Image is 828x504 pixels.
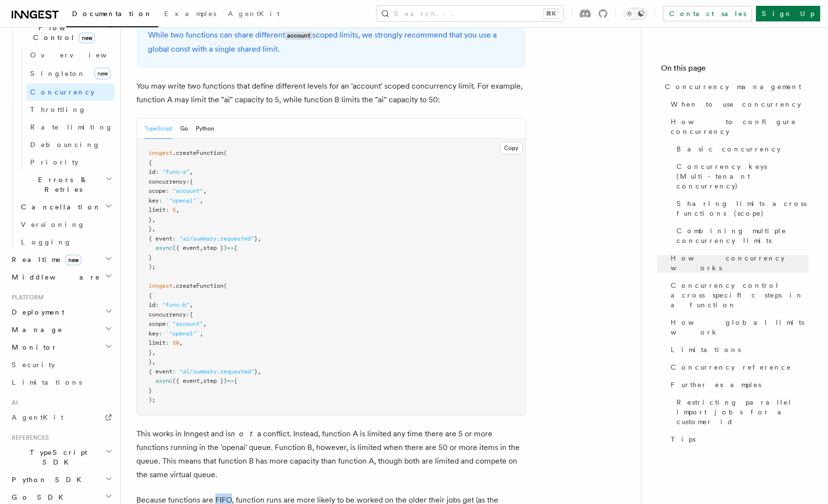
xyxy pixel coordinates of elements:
span: } [149,254,152,261]
span: 50 [172,339,179,346]
a: Sign Up [756,6,820,21]
button: Toggle dark mode [623,8,647,19]
span: } [149,387,152,394]
span: Basic concurrency [677,144,781,154]
span: inngest [149,149,172,156]
span: new [79,33,95,43]
span: `"openai"` [166,197,200,204]
a: Debouncing [26,136,114,153]
span: { [189,178,193,185]
button: Search...⌘K [376,6,564,21]
a: Throttling [26,101,114,118]
span: Rate limiting [30,123,113,131]
span: : [155,168,159,175]
span: Limitations [12,378,82,386]
span: AgentKit [12,413,63,421]
span: new [94,68,111,79]
a: Restricting parallel import jobs for a customer id [673,393,809,430]
span: : [172,368,176,375]
span: AI [8,399,18,407]
a: Singletonnew [26,64,114,83]
span: Manage [8,325,63,335]
span: Further examples [671,380,761,390]
a: Priority [26,153,114,171]
span: , [258,368,261,375]
a: Basic concurrency [673,140,809,158]
span: ({ event [172,377,200,384]
span: Concurrency [30,88,94,96]
a: Concurrency reference [667,358,809,376]
span: Concurrency keys (Multi-tenant concurrency) [677,162,809,191]
span: : [172,235,176,242]
span: inngest [149,282,172,289]
button: Flow Controlnew [17,19,114,46]
span: concurrency [149,178,186,185]
a: Concurrency control across specific steps in a function [667,277,809,314]
span: Logging [21,238,72,246]
span: : [166,339,169,346]
span: , [200,244,203,251]
span: Python SDK [8,475,87,485]
span: How to configure concurrency [671,117,809,136]
span: , [152,349,155,356]
span: { event [149,235,172,242]
span: : [159,197,162,204]
span: : [155,301,159,308]
span: : [186,311,189,318]
span: Restricting parallel import jobs for a customer id [677,397,809,427]
span: concurrency [149,311,186,318]
p: While two functions can share different scoped limits, we strongly recommend that you use a globa... [148,28,514,56]
span: "account" [172,187,203,194]
a: Further examples [667,376,809,393]
span: Monitor [8,342,57,352]
span: : [166,206,169,213]
span: => [227,377,234,384]
span: How global limits work [671,317,809,337]
span: "func-b" [162,301,189,308]
span: ); [149,396,155,403]
a: Overview [26,46,114,64]
span: , [152,358,155,365]
span: Priority [30,158,78,166]
span: limit [149,339,166,346]
span: , [258,235,261,242]
a: AgentKit [8,409,114,426]
a: Limitations [8,373,114,391]
span: .createFunction [172,282,224,289]
span: } [254,368,258,375]
span: Concurrency control across specific steps in a function [671,280,809,310]
a: Security [8,356,114,373]
p: This works in Inngest and is a conflict. Instead, function A is limited any time there are 5 or m... [136,427,526,482]
span: { event [149,368,172,375]
span: References [8,434,49,442]
span: , [179,339,183,346]
span: { [149,292,152,299]
button: Copy [500,142,523,154]
span: Versioning [21,221,85,228]
em: not [231,429,257,438]
span: Cancellation [17,202,101,212]
span: Go SDK [8,492,69,502]
span: 5 [172,206,176,213]
button: Go [180,119,188,139]
span: Errors & Retries [17,175,106,194]
button: Manage [8,321,114,338]
span: Singleton [30,70,86,77]
button: TypeScript [145,119,172,139]
a: Concurrency [26,83,114,101]
span: Security [12,361,55,369]
button: Deployment [8,303,114,321]
span: : [159,330,162,337]
span: `"openai"` [166,330,200,337]
a: How global limits work [667,314,809,341]
span: async [155,377,172,384]
span: scope [149,320,166,327]
span: } [149,216,152,223]
a: Versioning [17,216,114,233]
span: scope [149,187,166,194]
span: : [166,187,169,194]
span: } [254,235,258,242]
span: { [234,244,237,251]
span: Concurrency reference [671,362,791,372]
a: AgentKit [222,3,285,26]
